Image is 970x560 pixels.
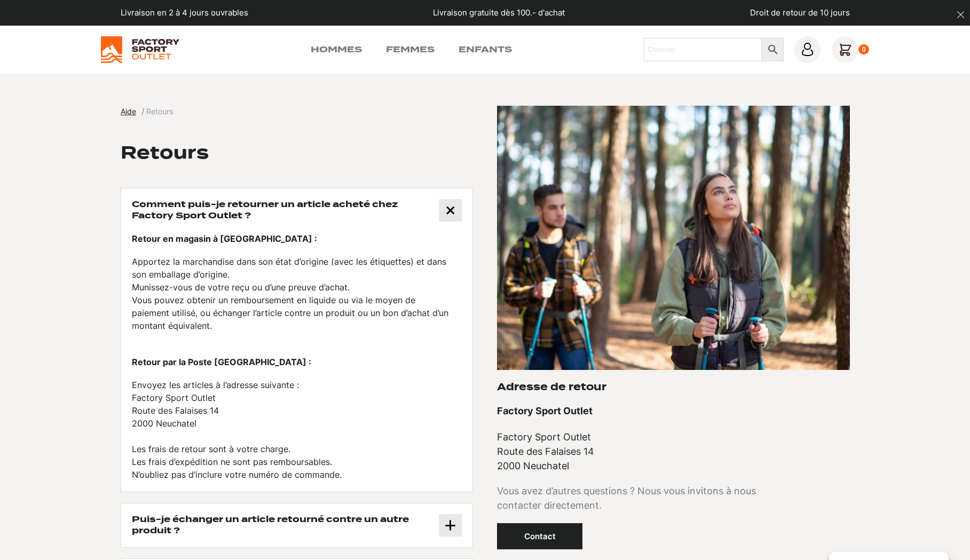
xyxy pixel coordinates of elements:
[433,7,565,19] p: Livraison gratuite dès 100.- d'achat
[132,357,311,367] strong: Retour par la Poste [GEOGRAPHIC_DATA] :
[121,188,473,233] button: Comment puis-je retourner un article acheté chez Factory Sport Outlet ?
[497,405,593,416] strong: Factory Sport Outlet
[132,294,462,332] li: Vous pouvez obtenir un remboursement en liquide ou via le moyen de paiement utilisé, ou échanger ...
[497,523,582,549] a: Contact
[121,7,248,19] p: Livraison en 2 à 4 jours ouvrables
[497,381,606,393] h3: Adresse de retour
[951,5,970,24] button: dismiss
[121,503,473,548] button: Puis-je échanger un article retourné contre un autre produit ?
[132,443,462,455] li: Les frais de retour sont à votre charge.
[121,141,209,164] h2: Retours
[132,199,439,222] h3: Comment puis-je retourner un article acheté chez Factory Sport Outlet ?
[132,455,462,468] li: Les frais d’expédition ne sont pas remboursables.
[146,107,173,116] span: Retours
[132,255,462,281] li: Apportez la marchandise dans son état d’origine (avec les étiquettes) et dans son emballage d’ori...
[497,484,850,512] p: Vous avez d’autres questions ? Nous vous invitons à nous contacter directement.
[858,44,870,55] div: 0
[311,43,362,56] a: Hommes
[132,514,439,537] h3: Puis-je échanger un article retourné contre un autre produit ?
[121,107,136,116] span: Aide
[644,38,762,61] input: Chercher
[121,106,174,118] nav: breadcrumbs
[132,468,462,481] li: N’oubliez pas d’inclure votre numéro de commande.
[132,281,462,294] li: Munissez-vous de votre reçu ou d’une preuve d’achat.
[497,430,594,473] p: Factory Sport Outlet Route des Falaises 14 2000 Neuchatel
[101,36,179,63] img: Factory Sport Outlet
[121,107,142,116] a: Aide
[459,43,512,56] a: Enfants
[750,7,850,19] p: Droit de retour de 10 jours
[386,43,435,56] a: Femmes
[132,378,462,430] li: Envoyez les articles à l’adresse suivante : Factory Sport Outlet Route des Falaises 14 2000 Neuch...
[132,233,317,244] strong: Retour en magasin à [GEOGRAPHIC_DATA] :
